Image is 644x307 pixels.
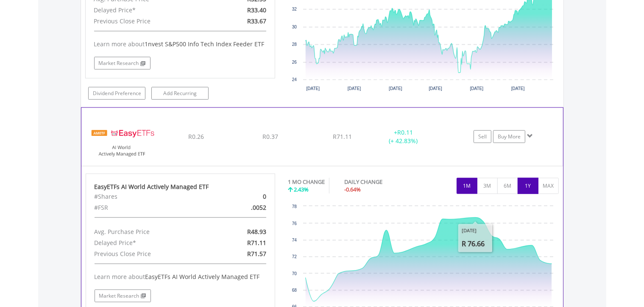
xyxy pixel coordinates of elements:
a: Sell [474,130,491,143]
div: Previous Close Price [88,248,211,259]
div: Learn more about [95,273,267,281]
text: 26 [292,60,297,65]
span: R33.67 [247,17,266,25]
span: R33.40 [247,6,266,14]
a: Market Research [95,290,151,302]
text: [DATE] [348,86,361,91]
button: 1Y [518,178,538,194]
div: Delayed Price* [88,237,211,248]
span: EasyETFs AI World Actively Managed ETF [145,273,260,281]
text: 70 [292,271,297,276]
span: R0.26 [188,132,204,141]
span: R0.37 [262,132,278,141]
text: [DATE] [511,86,525,91]
text: 32 [292,7,297,11]
text: [DATE] [389,86,402,91]
img: TFSA.EASYAI.png [86,118,159,163]
a: Add Recurring [151,87,209,100]
span: R48.93 [247,228,266,236]
span: R71.57 [247,250,266,258]
text: 30 [292,25,297,29]
a: Dividend Preference [88,87,145,100]
a: Market Research [94,57,151,70]
div: Previous Close Price [88,16,211,27]
div: Avg. Purchase Price [88,226,211,237]
a: Buy More [493,130,525,143]
text: 72 [292,254,297,259]
text: 76 [292,221,297,226]
text: [DATE] [470,86,483,91]
text: 78 [292,204,297,209]
span: -0.64% [344,186,361,193]
span: R0.11 [397,128,413,136]
span: R71.11 [333,132,352,141]
div: Learn more about [94,40,266,48]
button: 6M [497,178,518,194]
div: 0 [211,191,273,202]
text: [DATE] [429,86,442,91]
span: R71.11 [247,239,266,247]
text: 24 [292,77,297,82]
text: 74 [292,238,297,242]
div: + (+ 42.83%) [371,128,435,145]
div: DAILY CHANGE [344,178,412,186]
div: #FSR [88,202,211,213]
button: 3M [477,178,498,194]
div: Delayed Price* [88,5,211,16]
div: 1 MO CHANGE [288,178,325,186]
div: EasyETFs AI World Actively Managed ETF [95,183,267,191]
button: MAX [538,178,559,194]
text: 68 [292,288,297,293]
button: 1M [457,178,477,194]
div: .0052 [211,202,273,213]
text: 28 [292,42,297,47]
span: 2.43% [294,186,309,193]
div: #Shares [88,191,211,202]
span: 1nvest S&P500 Info Tech Index Feeder ETF [145,40,265,48]
text: [DATE] [306,86,320,91]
